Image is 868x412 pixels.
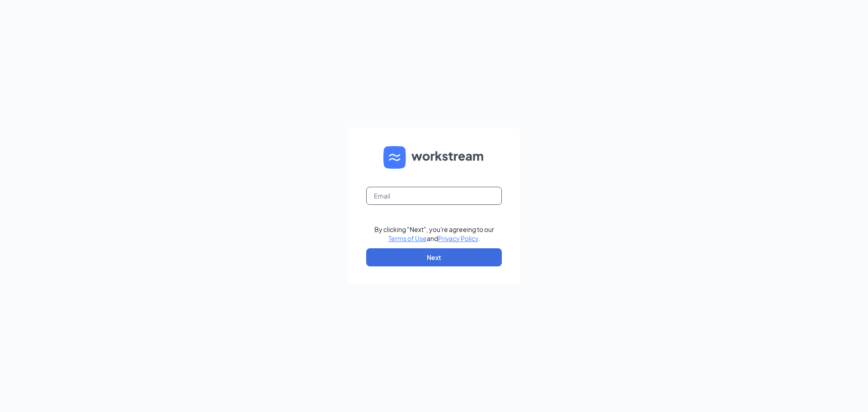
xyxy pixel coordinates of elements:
[366,187,502,205] input: Email
[366,248,502,266] button: Next
[383,146,485,169] img: WS logo and Workstream text
[438,234,478,242] a: Privacy Policy
[388,234,427,242] a: Terms of Use
[374,225,494,243] div: By clicking "Next", you're agreeing to our and .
